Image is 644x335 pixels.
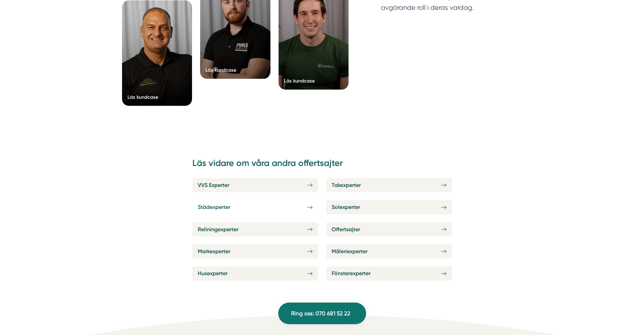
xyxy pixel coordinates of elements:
span: Markexperter [198,247,230,256]
a: Läs kundcase [122,0,192,106]
span: Solexperter [332,203,360,211]
span: Städexperter [198,203,230,211]
a: Husexperter [192,266,318,280]
div: Läs kundcase [284,77,315,84]
a: Fönsterexperter [326,266,452,280]
span: Måleriexperter [332,247,367,256]
a: Solexperter [326,200,452,214]
span: Fönsterexperter [332,269,371,278]
a: Måleriexperter [326,244,452,258]
a: Städexperter [192,200,318,214]
span: Reliningexperter [198,225,238,234]
span: Husexperter [198,269,228,278]
span: VVS Experter [198,181,229,189]
a: Offertsajter [326,222,452,236]
span: Ring oss: 070 681 52 22 [291,309,350,318]
a: Takexperter [326,178,452,192]
div: Läs kundcase [127,94,158,100]
span: Takexperter [332,181,361,189]
div: Läs kundcase [206,67,236,73]
h3: Läs vidare om våra andra offertsajter [192,157,452,173]
a: Ring oss: 070 681 52 22 [278,303,366,324]
span: Offertsajter [332,225,360,234]
a: VVS Experter [192,178,318,192]
a: Reliningexperter [192,222,318,236]
a: Markexperter [192,244,318,258]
